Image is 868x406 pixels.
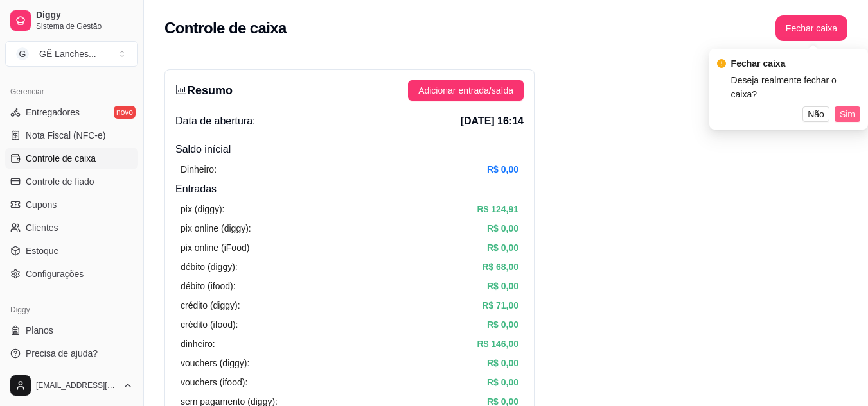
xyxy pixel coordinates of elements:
span: Nota Fiscal (NFC-e) [26,129,105,142]
div: Gerenciar [5,81,138,102]
h3: Resumo [175,81,233,99]
div: GÊ Lanches ... [39,47,96,60]
span: Controle de fiado [26,175,94,188]
span: Planos [26,324,53,337]
h4: Entradas [175,182,524,197]
span: G [16,47,29,60]
span: exclamation-circle [717,59,726,68]
a: Estoque [5,241,138,261]
a: Configurações [5,264,138,284]
article: R$ 68,00 [482,260,518,274]
span: Entregadores [26,106,80,119]
a: DiggySistema de Gestão [5,5,138,36]
button: Select a team [5,41,138,67]
span: [DATE] 16:14 [461,114,524,129]
span: Cupons [26,198,57,211]
span: Sistema de Gestão [36,21,133,31]
span: Precisa de ajuda? [26,347,98,360]
article: R$ 0,00 [487,317,518,332]
article: R$ 0,00 [487,279,518,293]
a: Nota Fiscal (NFC-e) [5,125,138,146]
a: Cupons [5,194,138,215]
article: R$ 0,00 [487,375,518,389]
article: R$ 0,00 [487,162,518,176]
a: Clientes [5,217,138,238]
h4: Saldo inícial [175,142,524,157]
article: R$ 0,00 [487,356,518,370]
div: Fechar caixa [731,56,860,71]
span: Sim [840,107,855,121]
button: Não [802,106,829,122]
h2: Controle de caixa [164,18,287,38]
span: bar-chart [175,84,187,96]
button: Sim [835,106,860,122]
span: Configurações [26,267,84,280]
article: Dinheiro: [181,162,217,176]
span: Não [808,107,824,121]
span: Estoque [26,244,58,257]
article: vouchers (diggy): [181,356,249,370]
article: R$ 0,00 [487,221,518,235]
div: Deseja realmente fechar o caixa? [731,73,860,101]
article: pix online (iFood) [181,241,249,255]
article: débito (ifood): [181,279,236,293]
article: vouchers (ifood): [181,375,247,389]
article: crédito (diggy): [181,298,240,312]
a: Controle de fiado [5,171,138,192]
button: [EMAIL_ADDRESS][DOMAIN_NAME] [5,370,138,401]
a: Controle de caixa [5,148,138,169]
button: Fechar caixa [775,15,847,41]
article: dinheiro: [181,337,215,351]
span: Diggy [36,10,133,21]
span: Clientes [26,221,58,234]
article: débito (diggy): [181,260,238,274]
span: Data de abertura: [175,114,256,129]
span: [EMAIL_ADDRESS][DOMAIN_NAME] [36,380,118,391]
article: pix online (diggy): [181,221,251,235]
button: Adicionar entrada/saída [408,80,524,101]
span: Adicionar entrada/saída [418,83,513,97]
a: Entregadoresnovo [5,102,138,123]
article: R$ 146,00 [477,337,518,351]
article: pix (diggy): [181,202,224,216]
article: R$ 0,00 [487,241,518,255]
span: Controle de caixa [26,152,96,165]
article: R$ 71,00 [482,298,518,312]
article: crédito (ifood): [181,317,238,332]
div: Diggy [5,300,138,320]
a: Planos [5,320,138,341]
article: R$ 124,91 [477,202,518,216]
a: Precisa de ajuda? [5,343,138,364]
